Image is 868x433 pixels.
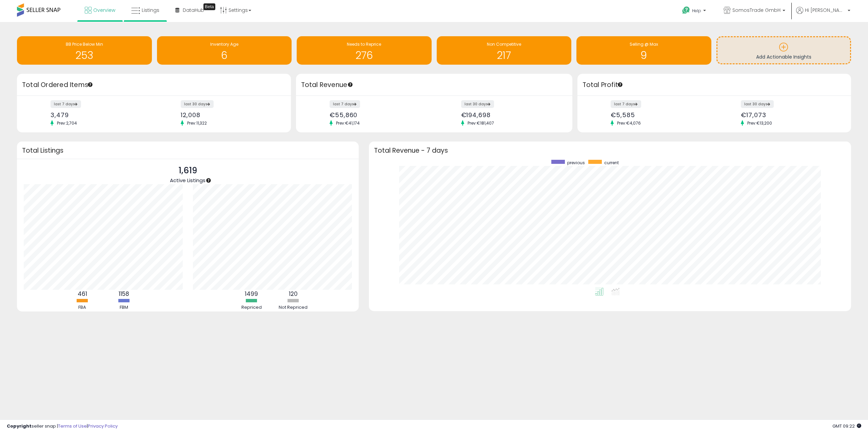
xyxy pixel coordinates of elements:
[333,120,363,126] span: Prev: €41,174
[104,304,144,311] div: FBM
[461,111,560,118] div: €194,698
[732,7,781,14] span: SomosTrade GmbH
[17,36,152,65] a: BB Price Below Min 253
[461,100,494,108] label: last 30 days
[273,304,314,311] div: Not Repriced
[487,41,521,47] span: Non Competitive
[464,120,497,126] span: Prev: €181,407
[142,7,159,14] span: Listings
[744,120,775,126] span: Prev: €13,200
[51,111,149,118] div: 3,479
[170,164,205,177] p: 1,619
[330,100,360,108] label: last 7 days
[440,50,568,61] h1: 217
[805,7,846,14] span: Hi [PERSON_NAME]
[184,120,210,126] span: Prev: 11,322
[203,3,215,10] div: Tooltip anchor
[717,37,850,63] a: Add Actionable Insights
[181,100,214,108] label: last 30 days
[22,148,354,153] h3: Total Listings
[796,7,850,22] a: Hi [PERSON_NAME]
[297,36,432,65] a: Needs to Reprice 276
[160,50,289,61] h1: 6
[20,50,149,61] h1: 253
[205,177,212,183] div: Tooltip anchor
[741,100,774,108] label: last 30 days
[677,1,713,22] a: Help
[682,6,690,15] i: Get Help
[51,100,81,108] label: last 7 days
[630,41,658,47] span: Selling @ Max
[614,120,644,126] span: Prev: €4,076
[567,160,585,166] span: previous
[611,111,709,118] div: €5,585
[611,100,641,108] label: last 7 days
[741,111,839,118] div: €17,073
[66,41,103,47] span: BB Price Below Min
[604,160,619,166] span: current
[756,53,811,60] span: Add Actionable Insights
[330,111,429,118] div: €55,860
[22,80,286,90] h3: Total Ordered Items
[210,41,238,47] span: Inventory Age
[78,290,87,298] b: 461
[170,177,205,184] span: Active Listings
[87,82,93,88] div: Tooltip anchor
[54,120,80,126] span: Prev: 2,704
[245,290,258,298] b: 1499
[347,41,381,47] span: Needs to Reprice
[692,8,701,14] span: Help
[580,50,708,61] h1: 9
[301,80,567,90] h3: Total Revenue
[576,36,711,65] a: Selling @ Max 9
[119,290,129,298] b: 1158
[347,82,353,88] div: Tooltip anchor
[93,7,115,14] span: Overview
[300,50,428,61] h1: 276
[617,82,623,88] div: Tooltip anchor
[583,80,846,90] h3: Total Profit
[289,290,298,298] b: 120
[374,148,846,153] h3: Total Revenue - 7 days
[437,36,572,65] a: Non Competitive 217
[231,304,272,311] div: Repriced
[157,36,292,65] a: Inventory Age 6
[183,7,204,14] span: DataHub
[62,304,103,311] div: FBA
[181,111,279,118] div: 12,008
